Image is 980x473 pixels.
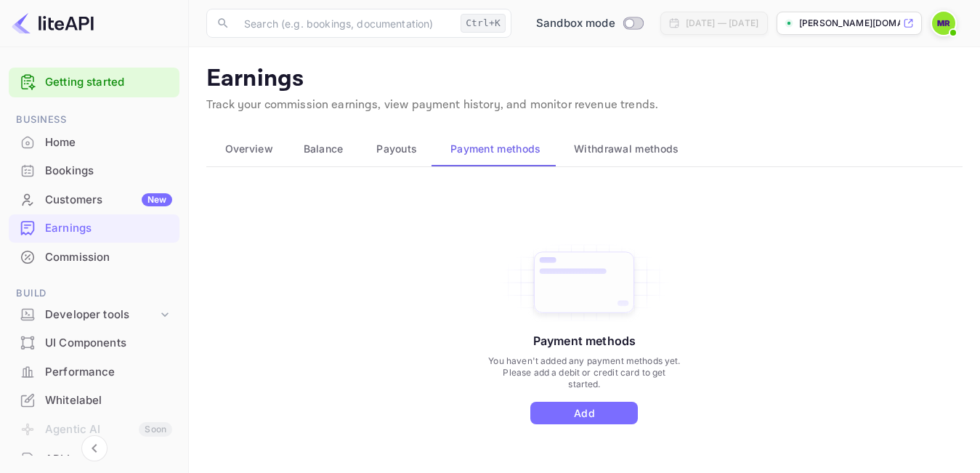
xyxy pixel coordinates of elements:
a: Bookings [9,157,179,184]
button: Collapse navigation [81,435,108,461]
div: Switch to Production mode [530,15,649,32]
p: Track your commission earnings, view payment history, and monitor revenue trends. [206,97,963,114]
span: Sandbox mode [536,15,615,32]
div: scrollable auto tabs example [206,132,963,166]
div: New [142,193,172,206]
span: Payment methods [450,140,541,158]
p: Earnings [206,65,963,94]
img: Add Card [495,240,673,325]
span: Overview [225,140,273,158]
div: Ctrl+K [461,14,506,33]
div: Customers [45,192,172,209]
div: Performance [45,364,172,381]
p: You haven't added any payment methods yet. Please add a debit or credit card to get started. [487,355,682,390]
div: UI Components [45,335,172,352]
p: [PERSON_NAME][DOMAIN_NAME]... [799,17,900,30]
button: Add [530,402,638,424]
div: Commission [45,249,172,266]
span: Build [9,286,179,302]
a: Earnings [9,214,179,241]
span: Business [9,112,179,128]
a: API Logs [9,445,179,472]
a: Performance [9,358,179,385]
div: Bookings [9,157,179,185]
div: Earnings [9,214,179,243]
div: Earnings [45,220,172,237]
span: Payouts [376,140,417,158]
a: UI Components [9,329,179,356]
div: Commission [9,243,179,272]
div: Performance [9,358,179,387]
span: Balance [304,140,344,158]
div: Bookings [45,163,172,179]
a: Commission [9,243,179,270]
div: UI Components [9,329,179,357]
div: Whitelabel [9,387,179,415]
div: Home [9,129,179,157]
div: Developer tools [9,302,179,328]
div: CustomersNew [9,186,179,214]
a: Whitelabel [9,387,179,413]
img: LiteAPI logo [12,12,94,35]
div: [DATE] — [DATE] [686,17,758,30]
div: Getting started [9,68,179,97]
div: Whitelabel [45,392,172,409]
a: CustomersNew [9,186,179,213]
a: Home [9,129,179,155]
div: Developer tools [45,307,158,323]
div: Home [45,134,172,151]
p: Payment methods [533,332,636,349]
span: Withdrawal methods [574,140,679,158]
a: Getting started [45,74,172,91]
div: API Logs [45,451,172,468]
input: Search (e.g. bookings, documentation) [235,9,455,38]
img: Moshood Rafiu [932,12,955,35]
